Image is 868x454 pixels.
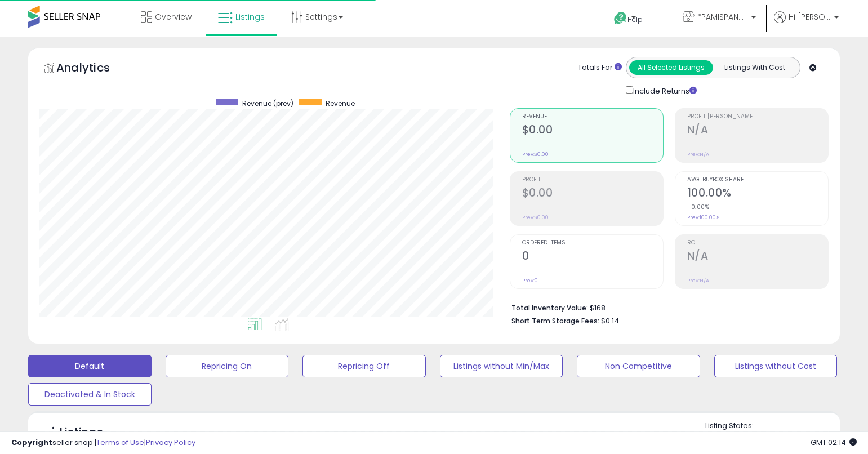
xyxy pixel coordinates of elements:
[522,123,663,139] h2: $0.00
[789,11,831,23] span: Hi [PERSON_NAME]
[687,203,710,211] small: 0.00%
[326,99,355,108] span: Revenue
[627,15,643,24] span: Help
[714,355,838,377] button: Listings without Cost
[617,84,710,97] div: Include Returns
[146,437,195,448] a: Privacy Policy
[578,63,622,73] div: Totals For
[440,355,563,377] button: Listings without Min/Max
[811,437,857,448] span: 2025-08-17 02:14 GMT
[705,421,840,431] p: Listing States:
[697,11,748,23] span: *PAMISPANAS*
[522,277,538,284] small: Prev: 0
[522,151,549,158] small: Prev: $0.00
[56,60,132,78] h5: Analytics
[687,151,709,158] small: Prev: N/A
[605,3,665,37] a: Help
[511,300,820,314] li: $168
[687,250,828,265] h2: N/A
[774,11,839,37] a: Hi [PERSON_NAME]
[242,99,293,108] span: Revenue (prev)
[96,437,144,448] a: Terms of Use
[687,186,828,202] h2: 100.00%
[687,240,828,246] span: ROI
[522,177,663,183] span: Profit
[511,316,599,326] b: Short Term Storage Fees:
[522,186,663,202] h2: $0.00
[687,123,828,139] h2: N/A
[28,383,152,406] button: Deactivated & In Stock
[511,303,588,313] b: Total Inventory Value:
[155,11,192,23] span: Overview
[522,250,663,265] h2: 0
[613,11,627,25] i: Get Help
[522,240,663,246] span: Ordered Items
[11,437,52,448] strong: Copyright
[166,355,289,377] button: Repricing On
[522,214,549,221] small: Prev: $0.00
[577,355,700,377] button: Non Competitive
[687,114,828,120] span: Profit [PERSON_NAME]
[601,315,619,326] span: $0.14
[28,355,152,377] button: Default
[687,214,719,221] small: Prev: 100.00%
[687,177,828,183] span: Avg. Buybox Share
[713,60,796,75] button: Listings With Cost
[687,277,709,284] small: Prev: N/A
[235,11,265,23] span: Listings
[522,114,663,120] span: Revenue
[11,438,195,448] div: seller snap | |
[629,60,713,75] button: All Selected Listings
[302,355,426,377] button: Repricing Off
